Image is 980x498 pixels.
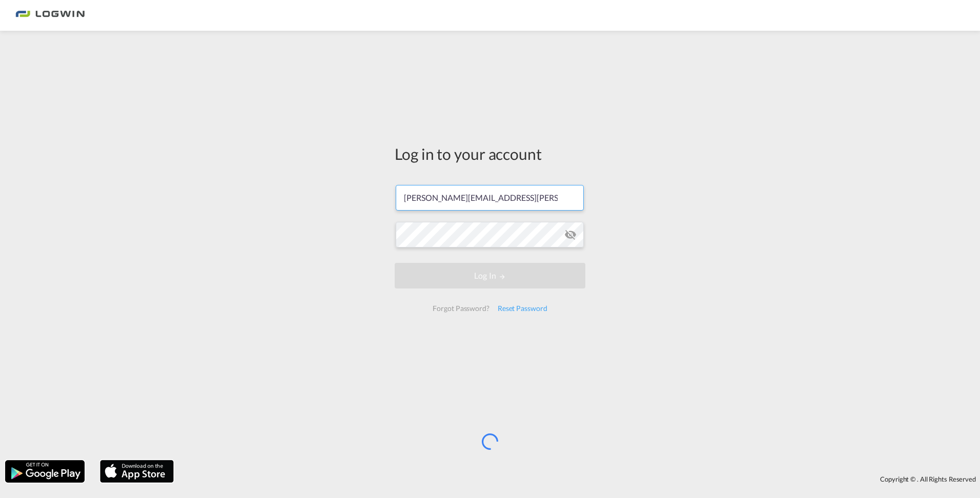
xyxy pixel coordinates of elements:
[179,470,980,488] div: Copyright © . All Rights Reserved
[395,263,585,288] button: LOGIN
[15,4,85,27] img: 2761ae10d95411efa20a1f5e0282d2d7.png
[395,143,585,164] div: Log in to your account
[396,185,584,211] input: Enter email/phone number
[564,229,577,241] md-icon: icon-eye-off
[428,299,493,318] div: Forgot Password?
[4,459,86,484] img: google.png
[99,459,175,484] img: apple.png
[494,299,552,318] div: Reset Password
